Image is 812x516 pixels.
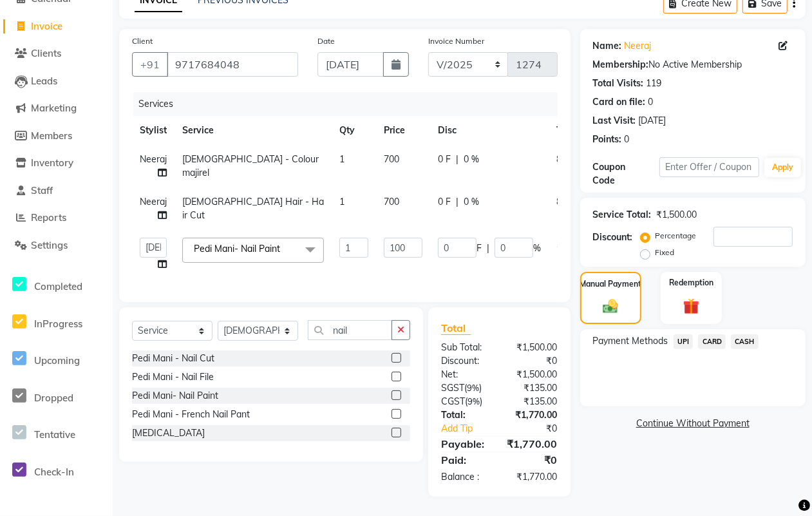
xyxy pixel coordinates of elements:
label: Redemption [669,277,713,289]
button: +91 [132,52,168,77]
span: UPI [674,334,694,349]
span: Invoice [31,20,62,32]
input: Enter Offer / Coupon Code [659,157,759,177]
div: Name: [593,39,622,53]
div: Coupon Code [593,160,659,187]
span: Neeraj [140,153,167,165]
label: Client [132,35,153,47]
a: Add Tip [431,422,511,435]
div: 0 [648,95,654,109]
span: Payment Methods [593,334,668,348]
a: Reports [3,211,109,225]
span: CGST [441,396,465,407]
div: ( ) [431,395,499,408]
label: Percentage [656,230,697,242]
div: Discount: [593,231,633,244]
a: Leads [3,74,109,89]
div: Paid: [431,452,499,468]
div: ₹0 [499,452,567,468]
a: Marketing [3,101,109,116]
div: Balance : [431,470,499,484]
span: 1 [339,153,345,165]
th: Total [549,116,586,145]
input: Search by Name/Mobile/Email/Code [167,52,298,77]
a: Inventory [3,156,109,171]
span: 0 % [464,153,479,166]
span: 0 % [464,195,479,209]
a: x [280,243,286,254]
img: _cash.svg [598,298,623,315]
span: Inventory [31,157,73,169]
span: Clients [31,47,61,59]
div: Discount: [431,354,499,368]
span: Completed [34,280,82,292]
span: 700 [384,153,399,165]
th: Stylist [132,116,175,145]
div: Membership: [593,58,649,72]
span: | [456,153,458,166]
span: | [456,195,458,209]
div: Card on file: [593,95,646,109]
label: Manual Payment [580,278,641,290]
div: Pedi Mani- Nail Paint [132,389,218,403]
div: ₹1,770.00 [498,436,567,452]
div: 119 [647,77,662,90]
span: Marketing [31,102,77,114]
div: Net: [431,368,499,381]
span: Pedi Mani- Nail Paint [194,243,280,254]
div: Pedi Mani - Nail File [132,370,214,384]
a: Invoice [3,19,109,34]
span: Dropped [34,392,73,404]
span: 9% [467,396,480,406]
label: Fixed [656,247,675,258]
a: Settings [3,238,109,253]
th: Service [175,116,332,145]
span: F [477,242,482,255]
a: Neeraj [625,39,652,53]
span: SGST [441,382,464,394]
span: % [533,242,541,255]
a: Staff [3,184,109,198]
span: Staff [31,184,53,196]
div: Pedi Mani - Nail Cut [132,352,214,365]
div: Payable: [431,436,498,452]
label: Invoice Number [428,35,484,47]
img: _gift.svg [678,296,704,317]
div: [DATE] [639,114,666,128]
span: 1 [339,196,345,207]
div: Services [133,92,567,116]
span: CARD [698,334,726,349]
div: Sub Total: [431,341,499,354]
a: Clients [3,46,109,61]
div: Points: [593,133,622,146]
span: 0 F [438,195,451,209]
span: [DEMOGRAPHIC_DATA] Hair - Hair Cut [182,196,324,221]
div: ₹1,500.00 [499,368,567,381]
div: Last Visit: [593,114,636,128]
div: Total Visits: [593,77,644,90]
div: ₹135.00 [499,381,567,395]
span: [DEMOGRAPHIC_DATA] - Colour majirel [182,153,319,178]
div: Pedi Mani - French Nail Pant [132,408,250,421]
span: CASH [731,334,759,349]
div: [MEDICAL_DATA] [132,426,205,440]
span: Reports [31,211,66,224]
span: Members [31,129,72,142]
div: No Active Membership [593,58,793,72]
div: 0 [625,133,630,146]
div: ₹1,770.00 [499,408,567,422]
a: Members [3,129,109,144]
div: Service Total: [593,208,652,222]
span: Settings [31,239,68,251]
th: Price [376,116,430,145]
span: Tentative [34,428,75,441]
div: ( ) [431,381,499,395]
div: ₹0 [511,422,567,435]
span: | [487,242,489,255]
div: ₹1,500.00 [499,341,567,354]
div: ₹1,500.00 [657,208,697,222]
div: ₹0 [499,354,567,368]
th: Disc [430,116,549,145]
span: Total [441,321,471,335]
input: Search or Scan [308,320,392,340]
